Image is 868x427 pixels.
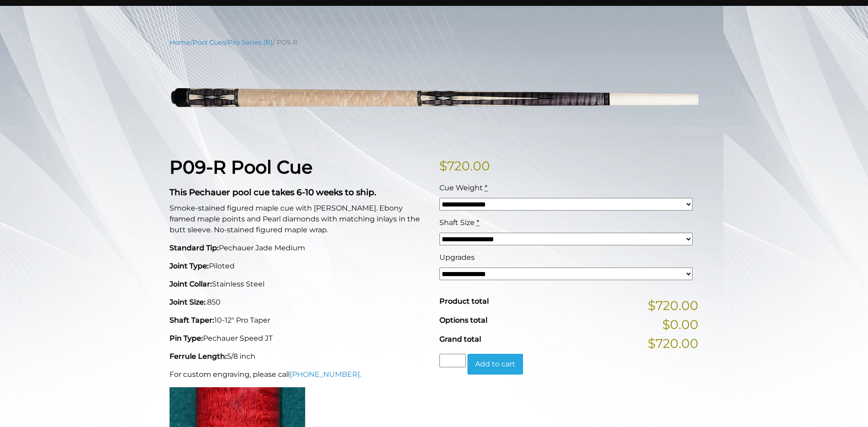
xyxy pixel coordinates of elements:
[170,54,698,142] img: P09-R.png
[439,253,475,262] span: Upgrades
[439,218,475,227] span: Shaft Size
[170,351,429,362] p: 5/8 inch
[439,335,481,343] span: Grand total
[476,218,479,227] abbr: required
[170,333,429,344] p: Pechauer Speed JT
[170,297,429,308] p: .850
[170,243,429,253] p: Pechauer Jade Medium
[648,334,698,353] span: $720.00
[228,38,273,47] a: Pro Series (R)
[439,297,489,305] span: Product total
[648,296,698,315] span: $720.00
[170,315,429,326] p: 10-12" Pro Taper
[439,158,447,174] span: $
[170,187,376,197] strong: This Pechauer pool cue takes 6-10 weeks to ship.
[290,370,361,379] a: [PHONE_NUMBER].
[170,352,227,361] strong: Ferrule Length:
[170,261,429,272] p: Piloted
[170,316,214,324] strong: Shaft Taper:
[170,298,206,306] strong: Joint Size:
[170,203,429,235] p: Smoke-stained figured maple cue with [PERSON_NAME]. Ebony framed maple points and Pearl diamonds ...
[170,38,190,47] a: Home
[662,315,698,334] span: $0.00
[170,244,219,252] strong: Standard Tip:
[467,354,523,375] button: Add to cart
[193,38,226,47] a: Pool Cues
[170,38,698,47] nav: Breadcrumb
[439,158,490,174] bdi: 720.00
[485,183,487,192] abbr: required
[170,262,209,270] strong: Joint Type:
[439,316,487,324] span: Options total
[170,156,312,178] strong: P09-R Pool Cue
[170,369,429,380] p: For custom engraving, please call
[439,354,466,367] input: Product quantity
[170,334,203,343] strong: Pin Type:
[170,279,429,290] p: Stainless Steel
[439,183,483,192] span: Cue Weight
[170,280,212,288] strong: Joint Collar:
